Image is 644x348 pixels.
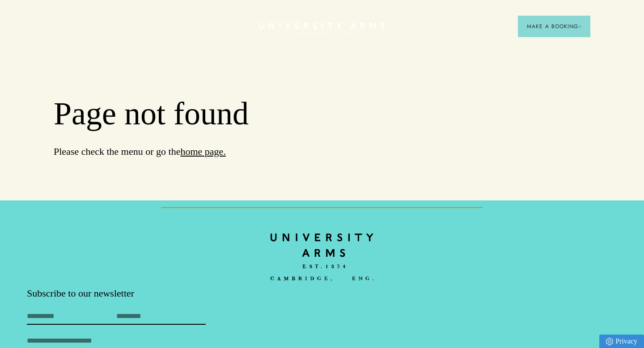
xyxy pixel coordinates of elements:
a: Home [271,227,373,287]
img: Privacy [606,338,613,345]
button: Make a BookingArrow icon [518,16,590,37]
h1: Page not found [54,95,590,133]
img: bc90c398f2f6aa16c3ede0e16ee64a97.svg [271,227,373,287]
span: Make a Booking [527,22,581,30]
a: home page. [180,146,225,157]
a: Home [257,22,387,36]
p: Subscribe to our newsletter [27,287,224,300]
img: Arrow icon [578,25,581,28]
p: Please check the menu or go the [54,144,590,159]
a: Privacy [599,335,644,348]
